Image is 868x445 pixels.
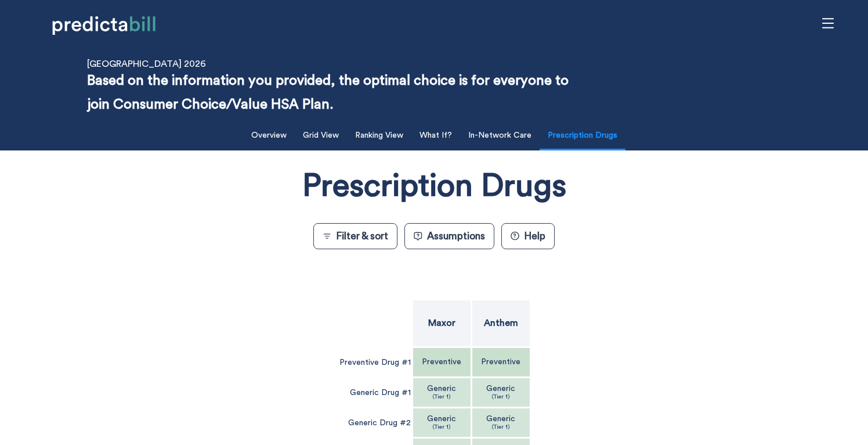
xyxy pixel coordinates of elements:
p: Generic Drug #1 [350,389,411,397]
button: Overview [244,124,294,148]
button: In-Network Care [461,124,538,148]
p: Preventive [481,358,520,366]
p: Maxor [428,318,455,328]
p: Generic Drug #2 [348,419,411,427]
p: Generic [427,415,456,423]
p: (Tier 1) [432,394,451,400]
button: ?Help [501,223,555,249]
p: Generic [486,385,515,393]
p: (Tier 1) [432,424,451,430]
p: Anthem [484,318,518,328]
button: Ranking View [348,124,410,148]
p: Preventive Drug #1 [339,358,411,367]
button: Prescription Drugs [541,124,624,148]
p: (Tier 1) [491,424,510,430]
p: Preventive [422,358,461,366]
text: ? [513,233,516,239]
button: Assumptions [404,223,494,249]
button: Grid View [296,124,346,148]
p: [GEOGRAPHIC_DATA] 2026 [87,59,206,69]
span: menu [817,12,839,34]
p: Generic [486,415,515,423]
button: Filter & sort [313,223,397,249]
p: (Tier 1) [491,394,510,400]
button: What If? [413,124,459,148]
p: Generic [427,385,456,393]
p: Based on the information you provided, the optimal choice is for everyone to join Consumer Choice... [87,69,573,117]
h1: Prescription Drugs [302,164,566,209]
